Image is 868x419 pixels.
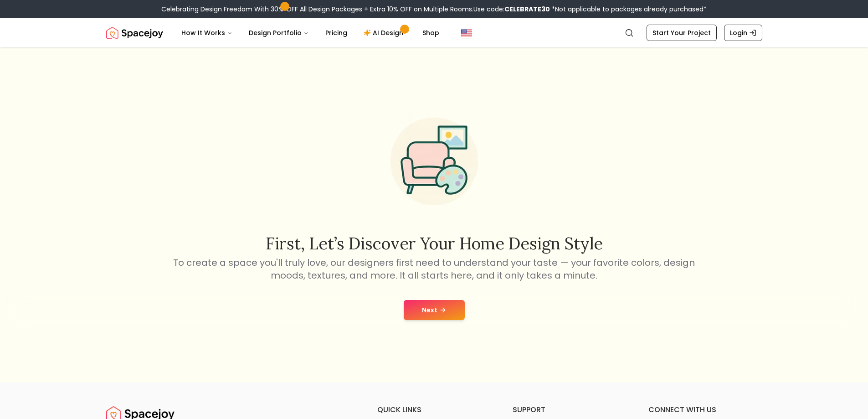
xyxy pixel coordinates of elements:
img: United States [461,27,472,38]
h6: connect with us [648,404,762,415]
h2: First, let’s discover your home design style [172,234,697,253]
h6: support [513,404,627,415]
img: Spacejoy Logo [106,24,163,42]
a: Login [724,25,762,41]
button: Design Portfolio [241,24,316,42]
span: *Not applicable to packages already purchased* [550,5,707,14]
button: Next [404,300,465,320]
b: CELEBRATE30 [504,5,550,14]
nav: Global [106,18,762,47]
span: Use code: [473,5,550,14]
a: Start Your Project [647,25,717,41]
h6: quick links [377,404,491,415]
p: To create a space you'll truly love, our designers first need to understand your taste — your fav... [172,256,697,282]
button: How It Works [174,24,240,42]
a: AI Design [356,24,413,42]
img: Start Style Quiz Illustration [376,103,493,220]
nav: Main [174,24,447,42]
a: Shop [415,24,447,42]
div: Celebrating Design Freedom With 30% OFF All Design Packages + Extra 10% OFF on Multiple Rooms. [161,5,707,14]
a: Pricing [318,24,354,42]
a: Spacejoy [106,24,163,42]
